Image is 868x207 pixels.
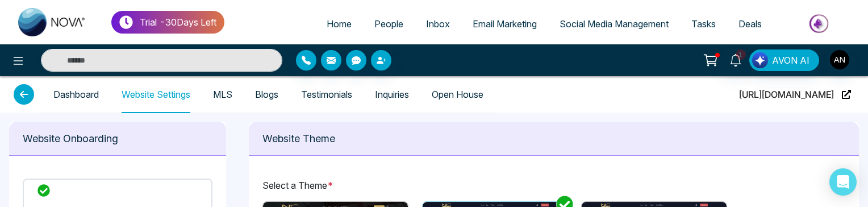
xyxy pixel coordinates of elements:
span: 1 [736,49,746,60]
a: Tasks [680,13,727,35]
p: Select a Theme [262,179,845,192]
span: [URL][DOMAIN_NAME] [739,76,834,113]
span: Deals [738,18,762,30]
a: Home [315,13,363,35]
p: Trial - 30 Days Left [140,15,216,29]
a: Social Media Management [548,13,680,35]
span: Email Marketing [473,18,537,30]
img: Lead Flow [752,52,768,68]
a: 1 [722,49,749,69]
a: Website Settings [122,90,190,100]
p: Website Onboarding [23,131,212,146]
button: AVON AI [749,49,819,71]
a: Inquiries [375,90,409,100]
span: Home [327,18,352,30]
a: MLS [213,90,232,100]
span: AVON AI [772,53,809,67]
a: People [363,13,415,35]
img: User Avatar [830,50,849,69]
img: Market-place.gif [779,11,861,36]
button: [URL][DOMAIN_NAME] [736,76,854,113]
a: Email Marketing [461,13,548,35]
p: Website Theme [262,131,845,146]
span: Inbox [426,18,450,30]
a: Deals [727,13,773,35]
span: Social Media Management [560,18,669,30]
img: Nova CRM Logo [18,8,86,36]
span: Open House [432,76,483,113]
a: Testimonials [301,90,352,100]
a: Inbox [415,13,461,35]
a: Blogs [255,90,278,100]
div: Open Intercom Messenger [829,168,857,196]
span: Tasks [691,18,716,30]
a: Dashboard [53,90,99,100]
span: People [374,18,403,30]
